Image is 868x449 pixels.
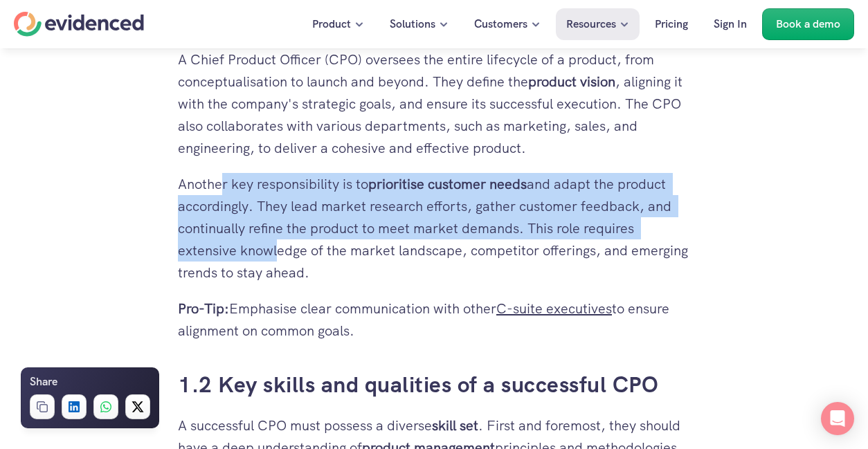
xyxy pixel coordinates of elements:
[776,15,840,33] p: Book a demo
[312,15,351,33] p: Product
[178,173,690,284] p: Another key responsibility is to and adapt the product accordingly. They lead market research eff...
[762,8,854,40] a: Book a demo
[390,15,435,33] p: Solutions
[566,15,616,33] p: Resources
[703,8,757,40] a: Sign In
[178,297,690,342] p: Emphasise clear communication with other to ensure alignment on common goals.
[474,15,527,33] p: Customers
[821,402,854,435] div: Open Intercom Messenger
[14,12,144,37] a: Home
[432,416,478,434] strong: skill set
[368,175,527,193] strong: prioritise customer needs
[714,15,747,33] p: Sign In
[496,300,612,318] a: C-suite executives
[178,369,690,401] h3: 1.2 Key skills and qualities of a successful CPO
[178,48,690,159] p: A Chief Product Officer (CPO) oversees the entire lifecycle of a product, from conceptualisation ...
[178,300,229,318] strong: Pro-Tip:
[30,373,57,391] h6: Share
[655,15,688,33] p: Pricing
[644,8,698,40] a: Pricing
